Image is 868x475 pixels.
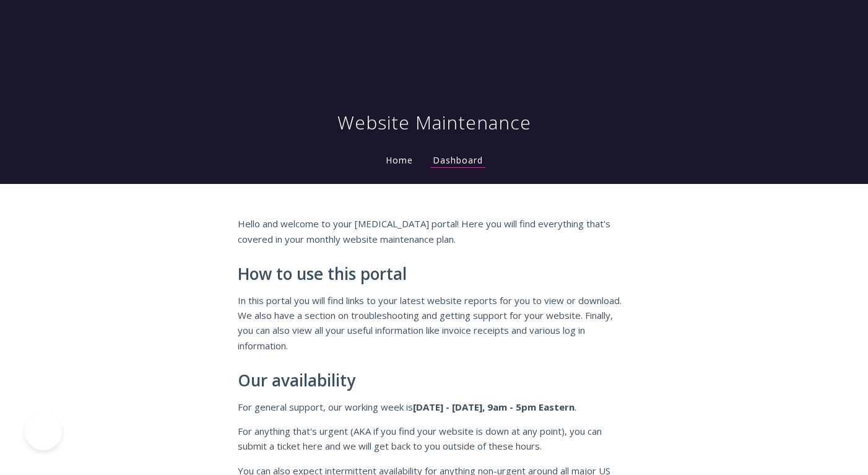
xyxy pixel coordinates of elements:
iframe: Toggle Customer Support [25,413,62,450]
h1: Website Maintenance [337,110,531,135]
p: Hello and welcome to your [MEDICAL_DATA] portal! Here you will find everything that's covered in ... [238,216,630,246]
h2: Our availability [238,372,630,390]
h2: How to use this portal [238,265,630,284]
strong: [DATE] - [DATE], 9am - 5pm Eastern [413,401,575,413]
p: For general support, our working week is . [238,399,630,414]
p: For anything that's urgent (AKA if you find your website is down at any point), you can submit a ... [238,424,630,454]
p: In this portal you will find links to your latest website reports for you to view or download. We... [238,293,630,354]
a: Home [383,154,415,166]
a: Dashboard [430,154,485,168]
